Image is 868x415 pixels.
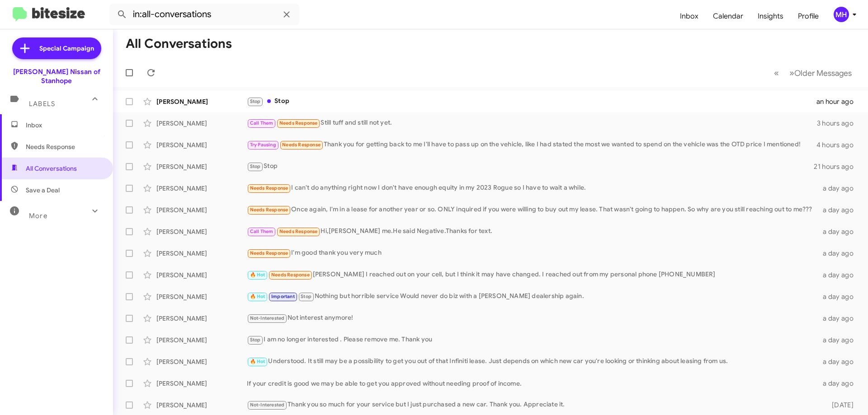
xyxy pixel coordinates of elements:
[794,68,852,78] span: Older Messages
[26,121,103,130] span: Inbox
[826,7,858,22] button: MH
[247,270,817,280] div: [PERSON_NAME] I reached out on your cell, but I think it may have changed. I reached out from my ...
[706,3,750,29] a: Calendar
[247,161,814,172] div: Stop
[247,183,817,193] div: I can't do anything right now I don't have enough equity in my 2023 Rogue so I have to wait a while.
[834,7,849,22] div: MH
[250,250,288,256] span: Needs Response
[26,142,103,151] span: Needs Response
[156,119,247,128] div: [PERSON_NAME]
[817,379,861,388] div: a day ago
[816,97,861,106] div: an hour ago
[250,163,261,169] span: Stop
[279,120,318,126] span: Needs Response
[156,184,247,193] div: [PERSON_NAME]
[156,314,247,323] div: [PERSON_NAME]
[247,205,817,215] div: Once again, I'm in a lease for another year or so. ONLY inquired if you were willing to buy out m...
[250,142,276,148] span: Try Pausing
[250,272,265,278] span: 🔥 Hot
[39,44,94,53] span: Special Campaign
[817,119,861,128] div: 3 hours ago
[250,402,285,408] span: Not-Interested
[156,205,247,214] div: [PERSON_NAME]
[247,356,817,367] div: Understood. It still may be a possibility to get you out of that Infiniti lease. Just depends on ...
[250,207,288,213] span: Needs Response
[156,401,247,410] div: [PERSON_NAME]
[109,4,299,25] input: Search
[250,359,265,364] span: 🔥 Hot
[29,100,55,108] span: Labels
[784,64,857,82] button: Next
[789,67,794,79] span: »
[247,335,817,345] div: I am no longer interested . Please remove me. Thank you
[247,291,817,302] div: Nothing but horrible service Would never do biz with a [PERSON_NAME] dealership again.
[156,336,247,345] div: [PERSON_NAME]
[156,97,247,106] div: [PERSON_NAME]
[673,3,706,29] a: Inbox
[156,227,247,236] div: [PERSON_NAME]
[250,337,261,343] span: Stop
[282,142,321,148] span: Needs Response
[271,294,295,299] span: Important
[26,164,77,173] span: All Conversations
[279,228,318,234] span: Needs Response
[12,37,101,59] a: Special Campaign
[247,118,817,128] div: Still tuff and still not yet.
[774,67,779,79] span: «
[817,270,861,280] div: a day ago
[250,185,288,191] span: Needs Response
[247,140,816,150] div: Thank you for getting back to me I'll have to pass up on the vehicle, like I had stated the most ...
[817,249,861,258] div: a day ago
[769,64,784,82] button: Previous
[791,3,826,29] a: Profile
[156,292,247,301] div: [PERSON_NAME]
[247,96,816,107] div: Stop
[26,186,60,195] span: Save a Deal
[250,228,274,234] span: Call Them
[750,3,791,29] a: Insights
[816,140,861,149] div: 4 hours ago
[250,294,265,299] span: 🔥 Hot
[156,162,247,171] div: [PERSON_NAME]
[817,184,861,193] div: a day ago
[247,379,817,388] div: If your credit is good we may be able to get you approved without needing proof of income.
[247,226,817,237] div: Hi,[PERSON_NAME] me.He said Negative.Thanks for text.
[156,357,247,366] div: [PERSON_NAME]
[817,292,861,301] div: a day ago
[769,64,857,82] nav: Page navigation example
[817,227,861,236] div: a day ago
[250,120,274,126] span: Call Them
[247,248,817,258] div: I'm good thank you very much
[156,249,247,258] div: [PERSON_NAME]
[126,37,232,51] h1: All Conversations
[247,313,817,323] div: Not interest anymore!
[247,400,817,410] div: Thank you so much for your service but I just purchased a new car. Thank you. Appreciate it.
[301,294,311,299] span: Stop
[250,315,285,321] span: Not-Interested
[817,336,861,345] div: a day ago
[156,270,247,280] div: [PERSON_NAME]
[156,379,247,388] div: [PERSON_NAME]
[817,401,861,410] div: [DATE]
[250,98,261,104] span: Stop
[817,205,861,214] div: a day ago
[271,272,310,278] span: Needs Response
[29,212,47,220] span: More
[817,314,861,323] div: a day ago
[814,162,861,171] div: 21 hours ago
[156,140,247,149] div: [PERSON_NAME]
[817,357,861,366] div: a day ago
